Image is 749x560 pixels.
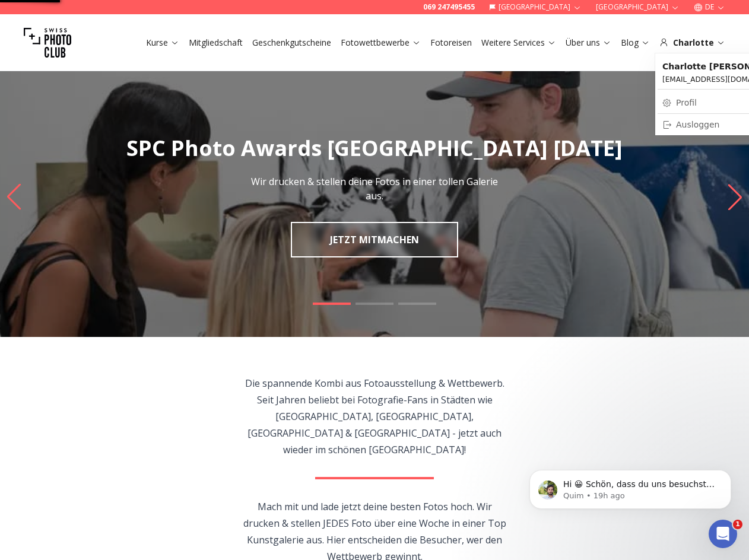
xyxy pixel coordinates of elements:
[426,34,477,51] button: Fotoreisen
[423,2,475,12] a: 069 247495455
[430,37,472,49] a: Fotoreisen
[616,34,655,51] button: Blog
[291,222,458,257] a: JETZT MITMACHEN
[561,34,616,51] button: Über uns
[146,37,179,49] a: Kurse
[566,37,611,49] a: Über uns
[141,34,184,51] button: Kurse
[709,520,737,548] iframe: Intercom live chat
[242,174,507,203] p: Wir drucken & stellen deine Fotos in einer tollen Galerie aus.
[341,37,421,49] a: Fotowettbewerbe
[733,520,742,529] span: 1
[659,37,725,49] div: Charlotte
[481,37,556,49] a: Weitere Services
[247,34,336,51] button: Geschenkgutscheine
[239,375,510,458] p: Die spannende Kombi aus Fotoausstellung & Wettbewerb. Seit Jahren beliebt bei Fotografie-Fans in ...
[336,34,426,51] button: Fotowettbewerbe
[24,19,71,66] img: Swiss photo club
[184,34,247,51] button: Mitgliedschaft
[252,37,331,49] a: Geschenkgutscheine
[477,34,561,51] button: Weitere Services
[621,37,650,49] a: Blog
[512,445,749,528] iframe: Intercom notifications message
[189,37,243,49] a: Mitgliedschaft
